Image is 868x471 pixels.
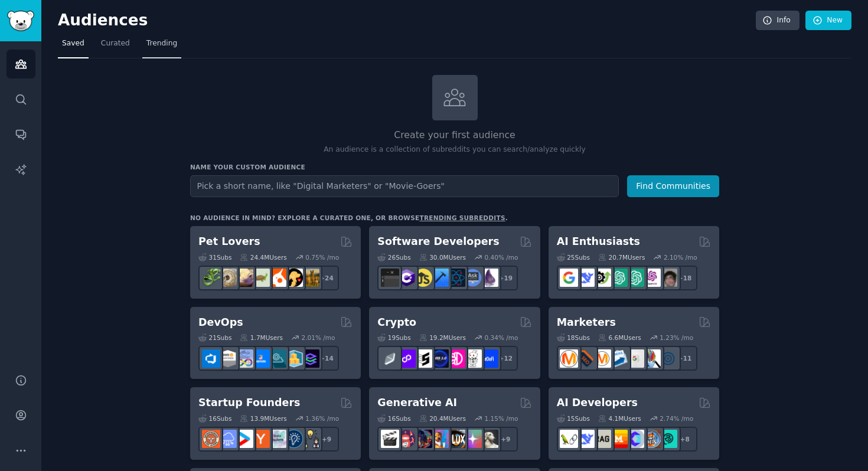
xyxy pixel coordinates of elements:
img: FluxAI [447,430,465,448]
img: Rag [593,430,611,448]
img: reactnative [447,269,465,287]
img: SaaS [218,430,237,448]
img: PetAdvice [285,269,303,287]
h3: Name your custom audience [190,163,719,171]
div: + 12 [493,346,518,371]
h2: Create your first audience [190,128,719,143]
img: OpenAIDev [642,269,661,287]
span: Curated [101,38,130,49]
span: Saved [62,38,84,49]
div: 1.36 % /mo [305,414,339,423]
div: + 24 [314,266,339,290]
h2: Marketers [557,315,616,330]
img: defiblockchain [447,349,465,368]
img: MistralAI [609,430,628,448]
div: + 19 [493,266,518,290]
img: ballpython [218,269,237,287]
div: 16 Sub s [198,414,231,423]
img: sdforall [430,430,449,448]
h2: AI Developers [557,395,638,410]
div: 20.7M Users [598,253,645,261]
img: DevOpsLinks [252,349,270,368]
div: 2.01 % /mo [302,333,335,342]
img: startup [235,430,253,448]
img: software [381,269,399,287]
div: 19.2M Users [419,333,466,342]
div: 0.40 % /mo [485,253,518,261]
h2: Software Developers [377,234,499,249]
h2: DevOps [198,315,243,330]
div: 15 Sub s [557,414,590,423]
img: learnjavascript [414,269,432,287]
h2: AI Enthusiasts [557,234,640,249]
img: ycombinator [252,430,270,448]
img: aws_cdk [285,349,303,368]
img: cockatiel [268,269,286,287]
img: aivideo [381,430,399,448]
a: trending subreddits [419,214,505,221]
img: chatgpt_prompts_ [626,269,644,287]
h2: Pet Lovers [198,234,260,249]
img: indiehackers [268,430,286,448]
div: 0.75 % /mo [305,253,339,261]
img: PlatformEngineers [301,349,319,368]
img: OpenSourceAI [626,430,644,448]
img: llmops [642,430,661,448]
img: dalle2 [397,430,416,448]
div: 21 Sub s [198,333,231,342]
div: 1.7M Users [240,333,283,342]
a: Saved [58,34,89,58]
img: growmybusiness [301,430,319,448]
img: Docker_DevOps [235,349,253,368]
div: 24.4M Users [240,253,286,261]
img: csharp [397,269,416,287]
img: elixir [480,269,498,287]
img: CryptoNews [464,349,482,368]
div: 1.15 % /mo [485,414,518,423]
img: DeepSeek [576,430,595,448]
div: + 9 [314,427,339,452]
img: turtle [252,269,270,287]
div: 6.6M Users [598,333,641,342]
div: 1.23 % /mo [660,333,693,342]
img: herpetology [202,269,220,287]
img: OnlineMarketing [659,349,677,368]
img: AskMarketing [593,349,611,368]
img: ethstaker [414,349,432,368]
img: AIDevelopersSociety [659,430,677,448]
div: 31 Sub s [198,253,231,261]
img: AWS_Certified_Experts [218,349,237,368]
img: azuredevops [202,349,220,368]
img: chatgpt_promptDesign [609,269,628,287]
img: AskComputerScience [464,269,482,287]
img: web3 [430,349,449,368]
div: 19 Sub s [377,333,410,342]
img: AItoolsCatalog [593,269,611,287]
a: Trending [142,34,181,58]
img: ArtificalIntelligence [659,269,677,287]
img: ethfinance [381,349,399,368]
h2: Generative AI [377,395,457,410]
img: googleads [626,349,644,368]
div: 2.10 % /mo [664,253,697,261]
div: 16 Sub s [377,414,410,423]
div: 20.4M Users [419,414,466,423]
img: Emailmarketing [609,349,628,368]
div: + 9 [493,427,518,452]
button: Find Communities [627,175,719,197]
img: content_marketing [560,349,578,368]
img: DreamBooth [480,430,498,448]
img: EntrepreneurRideAlong [202,430,220,448]
div: 4.1M Users [598,414,641,423]
a: Info [756,11,800,31]
div: 18 Sub s [557,333,590,342]
img: LangChain [560,430,578,448]
div: 0.34 % /mo [485,333,518,342]
div: 2.74 % /mo [660,414,693,423]
img: deepdream [414,430,432,448]
a: Curated [97,34,134,58]
span: Trending [146,38,177,49]
div: No audience in mind? Explore a curated one, or browse . [190,214,508,222]
input: Pick a short name, like "Digital Marketers" or "Movie-Goers" [190,175,619,197]
img: platformengineering [268,349,286,368]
